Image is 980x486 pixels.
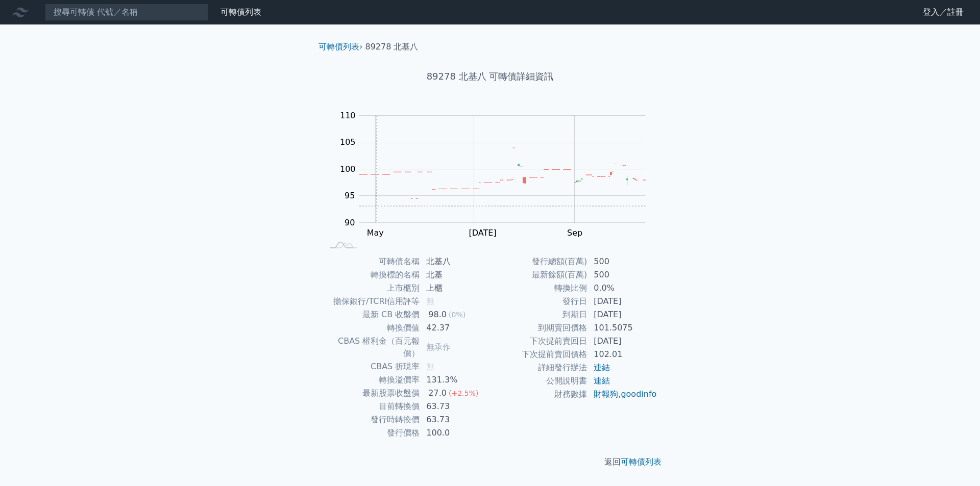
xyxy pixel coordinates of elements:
[587,255,657,268] td: 500
[587,348,657,361] td: 102.01
[318,41,362,53] li: ›
[420,282,490,295] td: 上櫃
[915,4,972,20] a: 登入／註冊
[45,4,208,21] input: 搜尋可轉債 代號／名稱
[490,308,587,321] td: 到期日
[365,41,419,53] li: 89278 北基八
[340,111,356,120] tspan: 110
[310,456,670,468] p: 返回
[323,282,420,295] td: 上市櫃別
[323,413,420,426] td: 發行時轉換價
[587,388,657,401] td: ,
[490,255,587,268] td: 發行總額(百萬)
[490,348,587,361] td: 下次提前賣回價格
[420,426,490,440] td: 100.0
[490,388,587,401] td: 財務數據
[323,268,420,282] td: 轉換標的名稱
[426,309,449,321] div: 98.0
[323,426,420,440] td: 發行價格
[490,361,587,374] td: 詳細發行辦法
[587,321,657,335] td: 101.5075
[323,387,420,400] td: 最新股票收盤價
[587,282,657,295] td: 0.0%
[318,42,359,52] a: 可轉債列表
[587,335,657,348] td: [DATE]
[420,321,490,335] td: 42.37
[345,218,355,227] tspan: 90
[426,387,449,399] div: 27.0
[420,413,490,426] td: 63.73
[220,7,261,17] a: 可轉債列表
[310,69,670,84] h1: 89278 北基八 可轉債詳細資訊
[323,255,420,268] td: 可轉債名稱
[469,228,497,238] tspan: [DATE]
[621,457,661,467] a: 可轉債列表
[490,268,587,282] td: 最新餘額(百萬)
[426,362,434,371] span: 無
[490,321,587,335] td: 到期賣回價格
[420,268,490,282] td: 北基
[340,137,356,147] tspan: 105
[323,321,420,335] td: 轉換價值
[449,311,465,319] span: (0%)
[420,373,490,387] td: 131.3%
[345,191,355,200] tspan: 95
[587,308,657,321] td: [DATE]
[490,282,587,295] td: 轉換比例
[621,389,656,399] a: goodinfo
[426,342,451,352] span: 無承作
[367,228,384,238] tspan: May
[490,335,587,348] td: 下次提前賣回日
[449,389,478,397] span: (+2.5%)
[594,389,618,399] a: 財報狗
[587,268,657,282] td: 500
[334,111,661,238] g: Chart
[323,373,420,387] td: 轉換溢價率
[490,295,587,308] td: 發行日
[323,308,420,321] td: 最新 CB 收盤價
[420,255,490,268] td: 北基八
[420,400,490,413] td: 63.73
[426,296,434,306] span: 無
[323,400,420,413] td: 目前轉換價
[587,295,657,308] td: [DATE]
[323,335,420,360] td: CBAS 權利金（百元報價）
[594,376,610,386] a: 連結
[567,228,582,238] tspan: Sep
[323,295,420,308] td: 擔保銀行/TCRI信用評等
[490,374,587,388] td: 公開說明書
[594,363,610,372] a: 連結
[323,360,420,373] td: CBAS 折現率
[340,164,356,174] tspan: 100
